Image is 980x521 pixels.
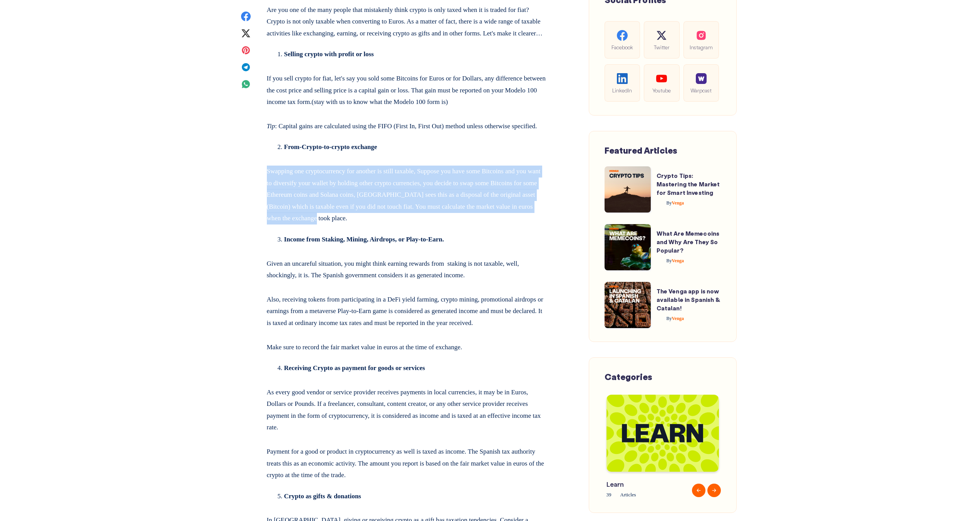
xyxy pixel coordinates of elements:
[657,315,684,321] a: ByVenga
[683,21,719,59] a: Instagram
[284,364,425,372] strong: Receiving Crypto as payment for goods or services
[657,172,720,196] a: Crypto Tips: Mastering the Market for Smart Investing
[667,315,672,321] span: By
[650,43,673,52] span: Twitter
[644,21,679,59] a: Twitter
[284,50,374,58] strong: Selling crypto with profit or loss
[605,21,640,59] a: Facebook
[267,384,546,434] p: As every good vendor or service provider receives payments in local currencies, it may be in Euro...
[267,443,546,481] p: Payment for a good or product in cryptocurrency as well is taxed as income. The Spanish tax autho...
[667,258,684,263] span: Venga
[683,64,719,102] a: Warpcast
[611,43,634,52] span: Facebook
[667,315,684,321] span: Venga
[267,255,546,281] p: Given an uncareful situation, you might think earning rewards from staking is not taxable, well, ...
[606,395,719,472] img: Blog-Tag-Cover---Learn.png
[267,70,546,108] p: If you sell crypto for fiat, let's say you sold some Bitcoins for Euros or for Dollars, any diffe...
[657,258,684,263] a: ByVenga
[690,86,713,95] span: Warpcast
[650,86,673,95] span: Youtube
[667,200,684,205] span: Venga
[644,64,679,102] a: Youtube
[656,73,667,84] img: social-youtube.99db9aba05279f803f3e7a4a838dfb6c.svg
[267,162,546,224] p: Swapping one cryptocurrency for another is still taxable, Suppose you have some Bitcoins and you ...
[657,230,720,254] a: What Are Memecoins and Why Are They So Popular?
[667,200,672,205] span: By
[605,371,652,382] span: Categories
[284,493,361,500] strong: Crypto as gifts & donations
[667,258,672,263] span: By
[606,479,678,489] span: Learn
[267,291,546,329] p: Also, receiving tokens from participating in a DeFi yield farming, crypto mining, promotional air...
[707,484,721,497] button: Next
[657,200,684,205] a: ByVenga
[611,86,634,95] span: LinkedIn
[284,143,377,151] strong: From-Crypto-to-crypto exchange
[284,236,444,243] strong: Income from Staking, Mining, Airdrops, or Play‑to‑Earn.
[267,338,546,353] p: Make sure to record the fair market value in euros at the time of exchange.
[267,1,546,40] p: Are you one of the many people that mistakenly think crypto is only taxed when it is traded for f...
[605,145,677,156] span: Featured Articles
[696,73,707,84] img: social-warpcast.e8a23a7ed3178af0345123c41633f860.png
[690,43,713,52] span: Instagram
[657,287,720,312] a: The Venga app is now available in Spanish & Catalan!
[606,490,678,499] span: 39 Articles
[692,484,705,497] button: Previous
[267,122,275,130] em: Tip
[617,73,628,84] img: social-linkedin.be646fe421ccab3a2ad91cb58bdc9694.svg
[267,117,546,132] p: : Capital gains are calculated using the FIFO (First In, First Out) method unless otherwise speci...
[605,64,640,102] a: LinkedIn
